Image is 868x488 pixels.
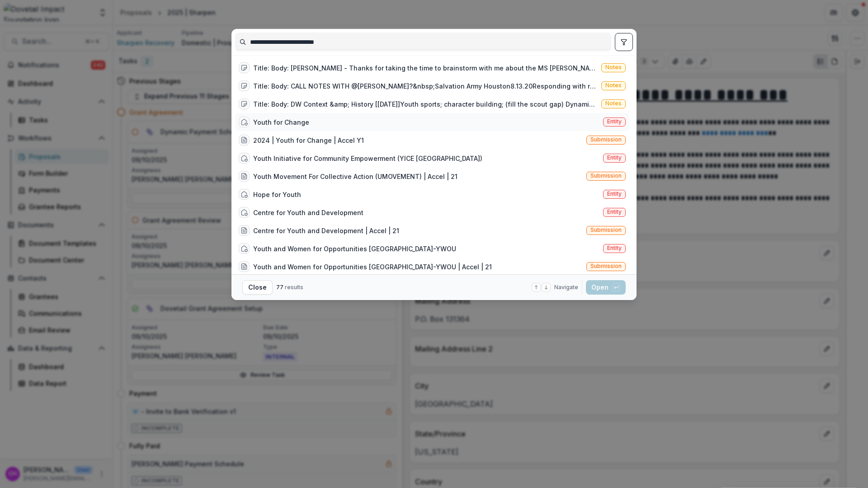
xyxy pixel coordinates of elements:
[253,81,598,91] div: Title: Body: CALL NOTES WITH @[PERSON_NAME]?&nbsp;Salvation Army Houston8.13.20Responding with re...
[253,226,399,235] div: Centre for Youth and Development | Accel | 21
[605,64,622,70] span: Notes
[276,284,283,291] span: 77
[607,209,622,215] span: Entity
[605,82,622,89] span: Notes
[253,136,364,145] div: 2024 | Youth for Change | Accel Y1
[253,117,309,127] div: Youth for Change
[590,173,622,179] span: Submission
[253,244,456,253] div: Youth and Women for Opportunities [GEOGRAPHIC_DATA]-YWOU
[590,227,622,233] span: Submission
[253,190,301,199] div: Hope for Youth
[253,262,492,272] div: Youth and Women for Opportunities [GEOGRAPHIC_DATA]-YWOU | Accel | 21
[605,100,622,107] span: Notes
[607,191,622,197] span: Entity
[590,136,622,143] span: Submission
[253,154,482,163] div: Youth Initiative for Community Empowerment (YICE [GEOGRAPHIC_DATA])
[253,99,598,109] div: Title: Body: DW Context &amp; History [[DATE]]Youth sports; character building; (fill the scout g...
[607,118,622,125] span: Entity
[607,245,622,251] span: Entity
[607,155,622,161] span: Entity
[285,284,303,291] span: results
[590,263,622,269] span: Submission
[586,280,626,295] button: Open
[253,208,363,217] div: Centre for Youth and Development
[253,63,598,73] div: Title: Body: [PERSON_NAME] - Thanks for taking the time to brainstorm with me about the MS [PERSO...
[615,33,633,51] button: toggle filters
[554,283,578,291] span: Navigate
[253,172,458,181] div: Youth Movement For Collective Action (UMOVEMENT) | Accel | 21
[242,280,273,295] button: Close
